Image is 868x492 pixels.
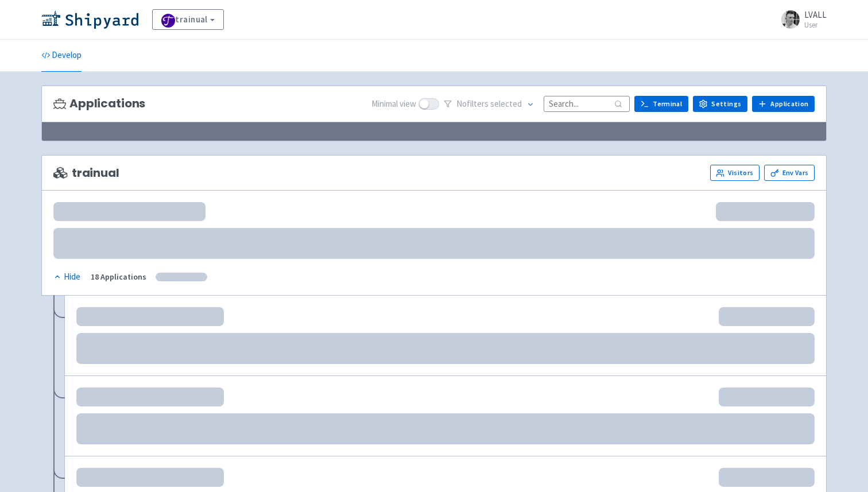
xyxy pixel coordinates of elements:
img: Shipyard logo [41,10,138,29]
span: Minimal view [371,98,416,111]
a: Settings [693,96,747,112]
a: Env Vars [764,165,815,181]
a: LVALL User [774,10,827,29]
span: No filter s [456,98,522,111]
a: Visitors [710,165,759,181]
span: selected [490,98,522,109]
button: Hide [53,270,82,284]
a: Develop [41,40,82,72]
h3: Applications [53,97,145,110]
span: LVALL [804,9,827,20]
a: Terminal [634,96,688,112]
a: trainual [152,9,224,30]
a: Application [752,96,815,112]
small: User [804,21,827,29]
input: Search... [544,96,630,111]
span: trainual [53,166,119,180]
div: 18 Applications [91,270,146,284]
div: Hide [53,270,80,284]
